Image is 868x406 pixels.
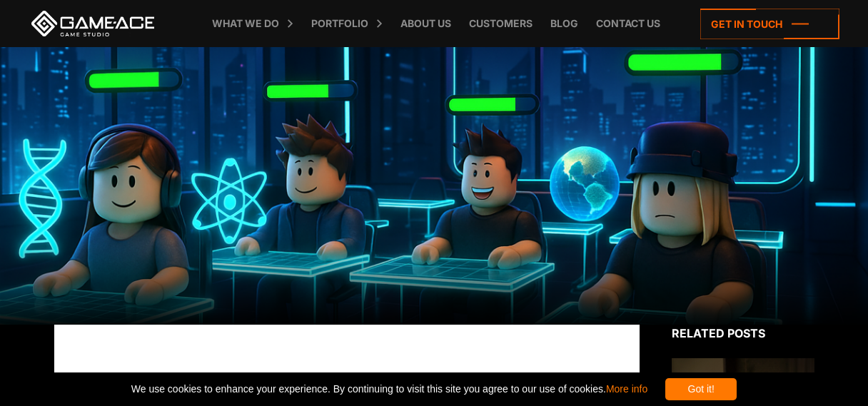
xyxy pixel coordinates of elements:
a: More info [606,383,647,395]
a: Get in touch [700,9,839,39]
span: We use cookies to enhance your experience. By continuing to visit this site you agree to our use ... [131,378,647,400]
div: Got it! [665,378,737,400]
div: Related posts [672,325,814,342]
h1: Roblox — Play-to-Learn Gamified Education [90,371,604,397]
